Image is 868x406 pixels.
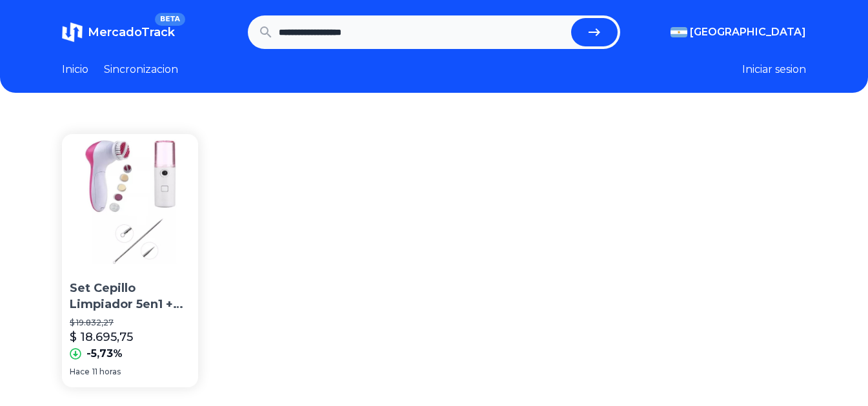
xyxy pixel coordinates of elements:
span: MercadoTrack [88,25,175,39]
span: BETA [155,13,185,26]
a: Sincronizacion [104,62,178,77]
p: Set Cepillo Limpiador 5en1 + Vaporizador + Extractor Puntos [70,280,190,313]
a: Set Cepillo Limpiador 5en1 + Vaporizador + Extractor PuntosSet Cepillo Limpiador 5en1 + Vaporizad... [62,134,198,387]
p: $ 18.695,75 [70,328,133,346]
img: MercadoTrack [62,22,83,43]
span: Hace [70,367,90,377]
button: Iniciar sesion [742,62,806,77]
span: 11 horas [92,367,121,377]
span: [GEOGRAPHIC_DATA] [690,24,806,40]
button: [GEOGRAPHIC_DATA] [671,24,806,40]
img: Set Cepillo Limpiador 5en1 + Vaporizador + Extractor Puntos [62,134,198,270]
img: Argentina [671,27,687,37]
p: $ 19.832,27 [70,318,190,328]
p: -5,73% [86,346,123,362]
a: Inicio [62,62,88,77]
a: MercadoTrackBETA [62,22,175,43]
